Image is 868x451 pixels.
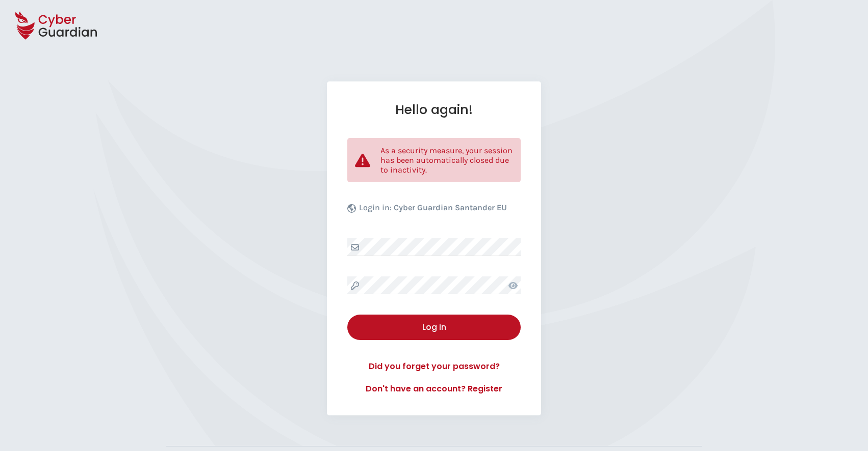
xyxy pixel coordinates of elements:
div: Log in [355,321,513,333]
p: Login in: [359,203,507,218]
button: Log in [347,315,521,340]
h1: Hello again! [347,102,521,118]
a: Did you forget your password? [347,360,521,373]
b: Cyber Guardian Santander EU [394,203,507,212]
a: Don't have an account? Register [347,383,521,395]
p: As a security measure, your session has been automatically closed due to inactivity. [380,146,513,175]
